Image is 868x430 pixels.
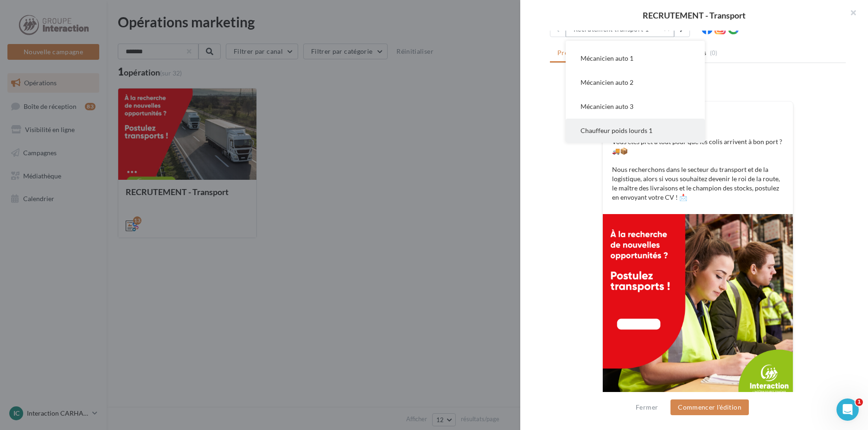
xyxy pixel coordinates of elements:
span: Mécanicien auto 1 [581,54,633,62]
div: RECRUTEMENT - Transport [535,11,853,19]
span: (0) [710,49,718,57]
span: Mécanicien auto 3 [581,102,633,110]
p: Vous êtes prêt à tout pour que les colis arrivent à bon port ? 🚚📦 Nous recherchons dans le secteu... [612,137,784,202]
span: Chauffeur poids lourds 1 [581,126,652,134]
button: Mécanicien auto 2 [566,70,705,95]
button: Mécanicien auto 3 [566,95,705,119]
button: Commencer l'édition [670,399,749,415]
button: Chauffeur poids lourds 1 [566,119,705,143]
iframe: Intercom live chat [836,398,859,421]
span: 1 [855,398,863,406]
button: Mécanicien auto 1 [566,46,705,70]
button: Fermer [632,402,662,413]
span: Mécanicien auto 2 [581,78,633,86]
